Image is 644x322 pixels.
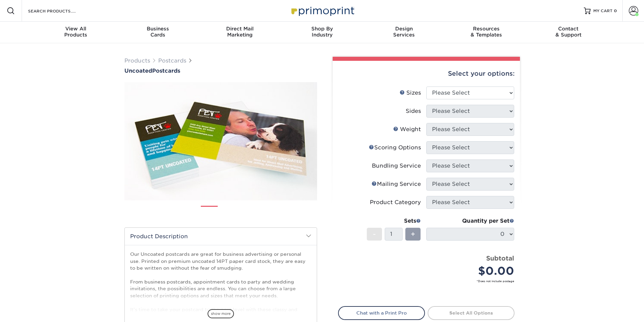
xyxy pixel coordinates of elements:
[614,8,617,13] span: 0
[117,26,199,32] span: Business
[373,229,376,239] span: -
[406,107,421,115] div: Sides
[35,22,117,43] a: View AllProducts
[124,68,317,74] h1: Postcards
[593,8,613,14] span: MY CART
[527,26,610,38] div: & Support
[124,68,317,74] a: UncoatedPostcards
[124,57,150,64] a: Products
[372,180,421,188] div: Mailing Service
[486,254,514,262] strong: Subtotal
[208,309,234,318] span: show more
[281,22,363,43] a: Shop ByIndustry
[343,279,514,283] small: *Does not include postage
[130,251,311,320] p: Our Uncoated postcards are great for business advertising or personal use. Printed on premium unc...
[158,57,186,64] a: Postcards
[199,26,281,38] div: Marketing
[369,144,421,152] div: Scoring Options
[125,228,317,245] h2: Product Description
[445,22,527,43] a: Resources& Templates
[370,198,421,206] div: Product Category
[223,203,240,220] img: Postcards 02
[117,22,199,43] a: BusinessCards
[288,3,356,18] img: Primoprint
[426,217,514,225] div: Quantity per Set
[338,61,515,86] div: Select your options:
[117,26,199,38] div: Cards
[281,26,363,38] div: Industry
[428,306,515,320] a: Select All Options
[393,125,421,133] div: Weight
[411,229,415,239] span: +
[363,26,445,32] span: Design
[35,26,117,38] div: Products
[445,26,527,38] div: & Templates
[372,162,421,170] div: Bundling Service
[27,7,93,15] input: SEARCH PRODUCTS.....
[445,26,527,32] span: Resources
[201,203,218,220] img: Postcards 01
[199,26,281,32] span: Direct Mail
[363,26,445,38] div: Services
[400,89,421,97] div: Sizes
[527,22,610,43] a: Contact& Support
[281,26,363,32] span: Shop By
[124,75,317,208] img: Uncoated 01
[35,26,117,32] span: View All
[363,22,445,43] a: DesignServices
[338,306,425,320] a: Chat with a Print Pro
[431,263,514,279] div: $0.00
[199,22,281,43] a: Direct MailMarketing
[367,217,421,225] div: Sets
[124,68,152,74] span: Uncoated
[527,26,610,32] span: Contact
